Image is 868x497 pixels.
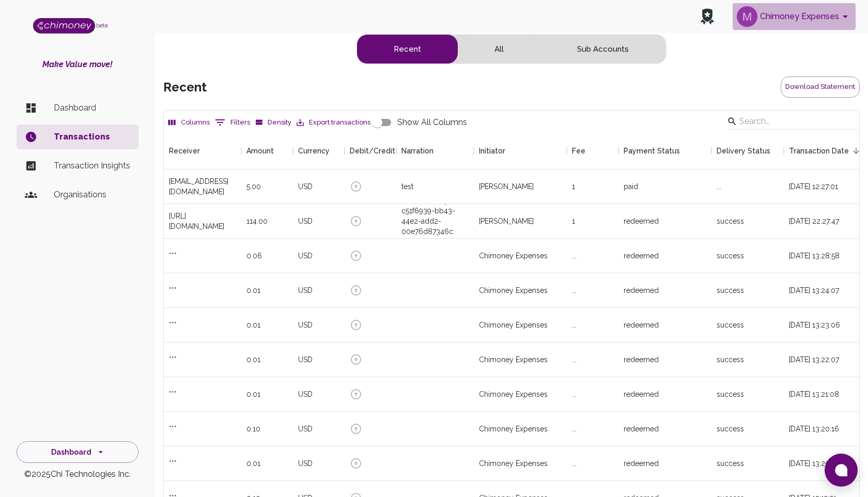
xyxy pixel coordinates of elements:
[479,424,548,434] div: Chimoney Expenses
[572,320,577,330] div: ...
[246,285,260,296] div: 0.01
[624,389,659,399] div: redeemed
[246,251,262,261] div: 0.06
[246,458,260,469] div: 0.01
[849,144,863,158] button: Sort
[479,285,548,296] div: Chimoney Expenses
[717,354,744,365] div: success
[479,389,548,399] div: Chimoney Expenses
[572,424,577,434] div: ...
[298,285,313,296] div: USD
[572,458,577,469] div: ...
[572,285,577,296] div: ...
[717,132,770,169] div: Delivery Status
[739,113,842,130] input: Search…
[241,132,293,169] div: Amount
[717,251,744,261] div: success
[396,204,474,239] div: Funds to retry c51f6939-bb43-44e2-add2-00e76d87346c transaction
[733,3,856,30] button: account of current user
[781,76,860,98] button: Download Statement
[169,176,236,197] div: hammed@chimoney.io
[717,458,744,469] div: success
[54,102,130,114] p: Dashboard
[624,216,659,226] div: redeemed
[298,354,313,365] div: USD
[17,441,138,463] button: Dashboard
[212,114,253,131] button: Show filters
[163,79,207,96] h5: recent
[246,216,268,226] div: 114.00
[54,131,130,143] p: Transactions
[789,132,849,169] div: Transaction Date
[618,132,711,169] div: Payment Status
[717,181,721,192] div: ...
[357,34,667,64] div: text alignment
[298,320,313,330] div: USD
[293,132,345,169] div: Currency
[169,132,200,169] div: Receiver
[246,132,274,169] div: Amount
[540,35,665,64] button: subaccounts
[246,181,261,192] div: 5.00
[479,216,534,226] div: Hammed Babatunde
[33,18,95,34] img: Logo
[479,181,534,192] div: Hammed Babatunde
[572,132,585,169] div: Fee
[479,458,548,469] div: Chimoney Expenses
[717,424,744,434] div: success
[397,116,467,129] span: Show All Columns
[54,160,130,172] p: Transaction Insights
[96,22,108,28] span: beta
[345,132,396,169] div: Debit/Credit
[717,216,744,226] div: success
[396,169,474,204] div: test
[298,181,313,192] div: USD
[572,354,577,365] div: ...
[401,132,433,169] div: Narration
[737,6,757,27] img: avatar
[164,132,241,169] div: Receiver
[246,389,260,399] div: 0.01
[479,251,548,261] div: Chimoney Expenses
[717,320,744,330] div: success
[298,458,313,469] div: USD
[298,424,313,434] div: USD
[572,181,575,192] div: 1
[572,389,577,399] div: ...
[717,389,744,399] div: success
[727,113,857,132] div: Search
[479,354,548,365] div: Chimoney Expenses
[396,132,474,169] div: Narration
[246,354,260,365] div: 0.01
[624,354,659,365] div: redeemed
[169,211,236,231] div: https://ilp.chimoney.com/chimoney_expenses
[298,216,313,226] div: USD
[298,251,313,261] div: USD
[298,132,330,169] div: Currency
[253,115,294,131] button: Density
[624,251,659,261] div: redeemed
[246,320,260,330] div: 0.01
[479,320,548,330] div: Chimoney Expenses
[825,454,858,487] button: Open chat window
[572,251,577,261] div: ...
[294,115,373,131] button: Export transactions
[479,132,505,169] div: Initiator
[246,424,260,434] div: 0.10
[474,132,567,169] div: Initiator
[572,216,575,226] div: 1
[54,189,130,201] p: Organisations
[298,389,313,399] div: USD
[624,320,659,330] div: redeemed
[567,132,618,169] div: Fee
[711,132,784,169] div: Delivery Status
[458,35,540,64] button: all
[166,115,212,131] button: Select columns
[350,132,395,169] div: Debit/Credit
[624,132,680,169] div: Payment Status
[717,285,744,296] div: success
[624,285,659,296] div: redeemed
[624,458,659,469] div: redeemed
[357,35,458,64] button: recent
[624,424,659,434] div: redeemed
